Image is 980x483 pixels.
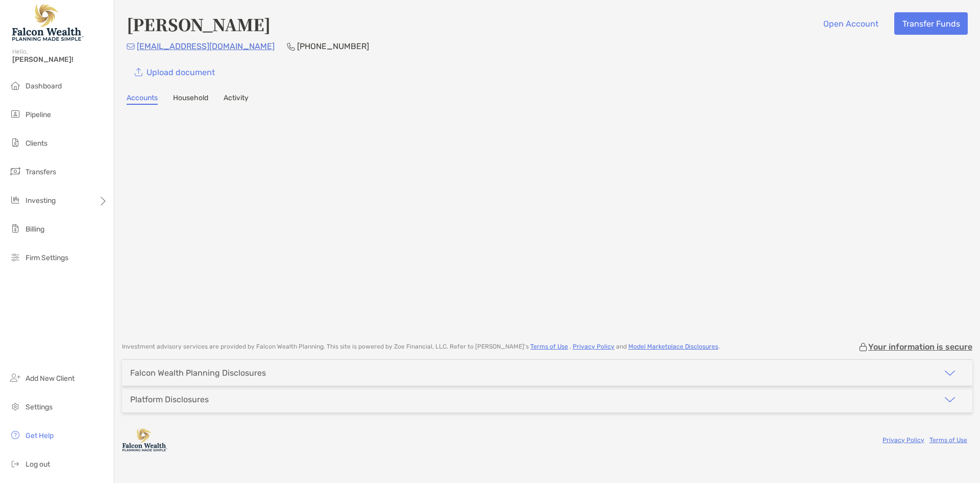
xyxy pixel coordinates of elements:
span: Add New Client [26,374,75,383]
span: Settings [26,403,53,411]
p: [EMAIL_ADDRESS][DOMAIN_NAME] [137,40,275,53]
img: logout icon [9,457,21,470]
span: Investing [26,196,56,205]
div: Falcon Wealth Planning Disclosures [130,368,266,378]
button: Transfer Funds [894,12,968,35]
p: Your information is secure [868,342,972,352]
span: Log out [26,460,50,469]
img: dashboard icon [9,79,21,91]
img: pipeline icon [9,108,21,120]
img: Phone Icon [287,42,295,51]
img: billing icon [9,222,21,235]
a: Upload document [127,61,223,83]
img: add_new_client icon [9,372,21,384]
img: icon arrow [944,367,956,379]
img: icon arrow [944,394,956,406]
h4: [PERSON_NAME] [127,12,271,36]
img: firm-settings icon [9,251,21,263]
a: Accounts [127,94,158,105]
a: Activity [224,94,249,105]
p: [PHONE_NUMBER] [297,40,369,53]
p: Investment advisory services are provided by Falcon Wealth Planning . This site is powered by Zoe... [122,343,720,351]
a: Terms of Use [929,436,967,444]
span: Pipeline [26,110,51,119]
span: Clients [26,139,47,148]
img: investing icon [9,194,21,206]
span: Dashboard [26,82,62,90]
div: Platform Disclosures [130,395,209,404]
img: clients icon [9,136,21,149]
a: Household [173,94,208,105]
span: Billing [26,225,44,234]
img: Email Icon [127,43,135,50]
a: Model Marketplace Disclosures [628,343,718,350]
span: [PERSON_NAME]! [12,55,108,64]
button: Open Account [815,12,886,35]
img: Falcon Wealth Planning Logo [12,4,84,41]
span: Transfers [26,168,56,176]
img: transfers icon [9,165,21,177]
span: Get Help [26,431,54,440]
img: get-help icon [9,429,21,441]
a: Privacy Policy [573,343,615,350]
img: settings icon [9,400,21,412]
img: company logo [122,428,168,451]
a: Terms of Use [530,343,568,350]
img: button icon [135,68,142,77]
span: Firm Settings [26,254,68,262]
a: Privacy Policy [883,436,924,444]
